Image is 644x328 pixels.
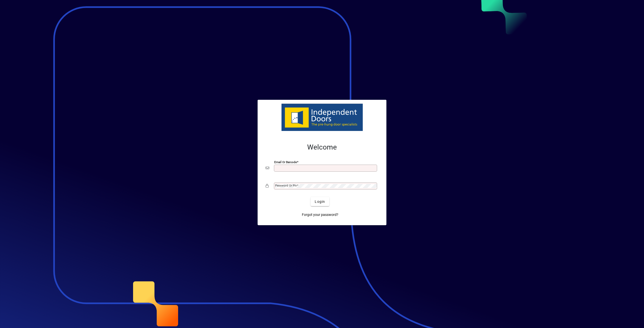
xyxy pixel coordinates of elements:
span: Login [315,199,325,204]
h2: Welcome [266,143,378,152]
mat-label: Password or Pin [275,184,297,187]
a: Forgot your password? [300,210,340,219]
span: Forgot your password? [302,212,338,217]
button: Login [311,197,329,206]
mat-label: Email or Barcode [274,160,297,164]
